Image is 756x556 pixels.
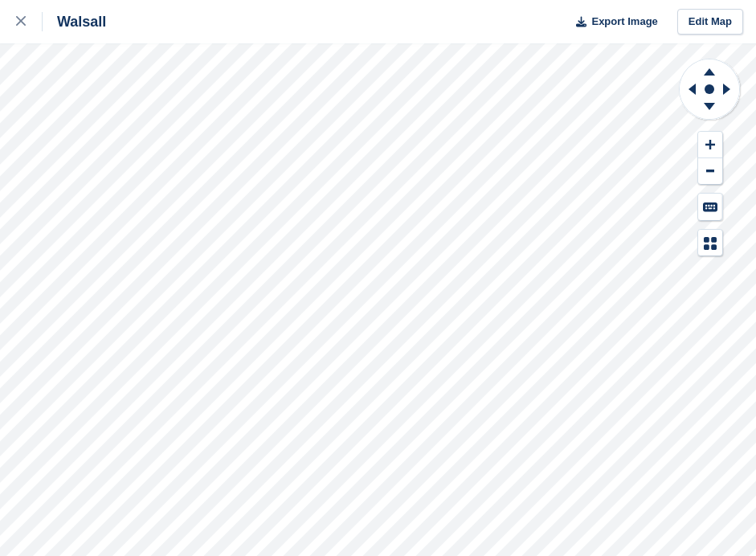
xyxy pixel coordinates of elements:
[698,158,722,185] button: Zoom Out
[677,9,743,35] a: Edit Map
[698,194,722,220] button: Keyboard Shortcuts
[566,9,658,35] button: Export Image
[591,14,657,30] span: Export Image
[43,12,106,31] div: Walsall
[698,132,722,158] button: Zoom In
[698,230,722,256] button: Map Legend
